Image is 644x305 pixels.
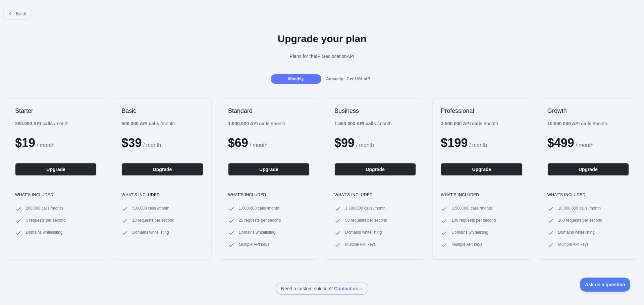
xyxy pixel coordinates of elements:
h2: Business [334,107,416,115]
h2: Standard [228,107,310,115]
h2: Professional [441,107,522,115]
div: / month [441,120,498,127]
div: / month [334,120,392,127]
span: $ 99 [334,136,355,150]
b: 3.500.000 API calls [441,121,482,126]
span: $ 199 [441,136,468,150]
div: / month [228,120,285,127]
b: 1.500.000 API calls [334,121,376,126]
iframe: Toggle Customer Support [580,278,631,292]
b: 1.000.000 API calls [228,121,270,126]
